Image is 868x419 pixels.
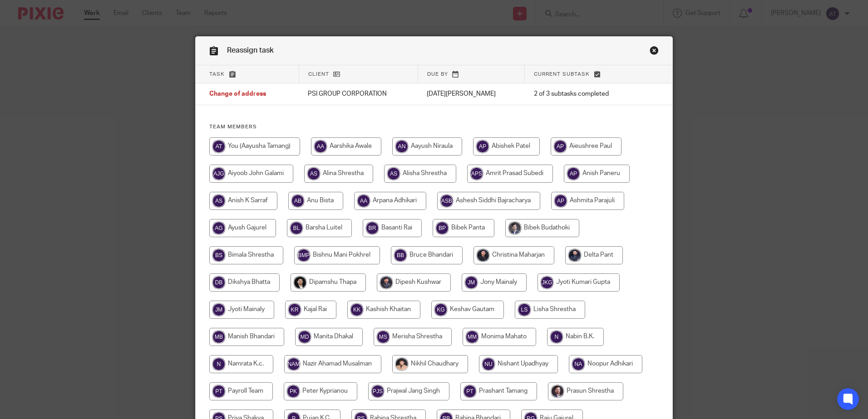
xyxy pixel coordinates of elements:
td: 2 of 3 subtasks completed [525,83,639,105]
span: Current subtask [534,72,590,77]
p: [DATE][PERSON_NAME] [427,89,515,98]
h4: Team members [209,123,659,131]
span: Change of address [209,91,266,97]
span: Reassign task [227,47,274,54]
a: Close this dialog window [650,46,659,58]
span: Task [209,72,225,77]
span: Due by [427,72,448,77]
span: Client [308,72,329,77]
p: PSI GROUP CORPORATION [308,89,409,98]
